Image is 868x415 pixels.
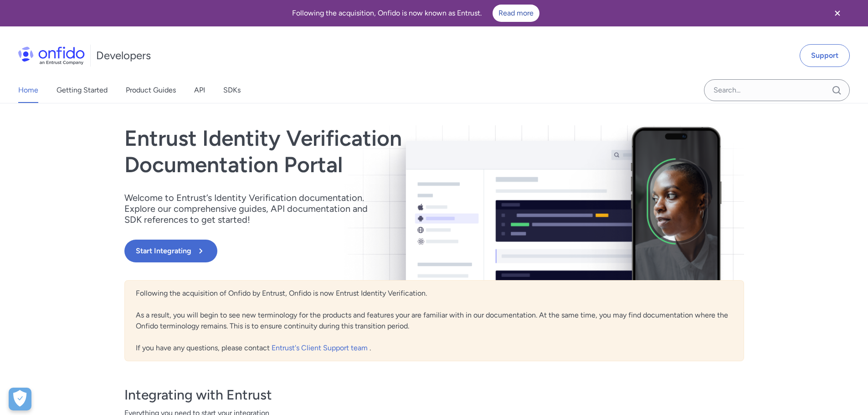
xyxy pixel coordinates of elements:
[9,388,31,410] button: Open Preferences
[9,388,31,410] div: Cookie Preferences
[800,44,850,67] a: Support
[124,125,558,178] h1: Entrust Identity Verification Documentation Portal
[194,77,205,103] a: API
[11,5,821,22] div: Following the acquisition, Onfido is now known as Entrust.
[223,77,241,103] a: SDKs
[832,8,843,19] svg: Close banner
[124,386,744,404] h3: Integrating with Entrust
[18,46,85,65] img: Onfido Logo
[124,240,217,262] button: Start Integrating
[56,77,108,103] a: Getting Started
[272,343,370,352] a: Entrust's Client Support team
[124,280,744,361] div: Following the acquisition of Onfido by Entrust, Onfido is now Entrust Identity Verification. As a...
[821,2,854,25] button: Close banner
[124,240,558,262] a: Start Integrating
[124,192,380,225] p: Welcome to Entrust’s Identity Verification documentation. Explore our comprehensive guides, API d...
[96,48,151,63] h1: Developers
[704,79,850,101] input: Onfido search input field
[493,5,539,22] a: Read more
[18,77,38,103] a: Home
[126,77,176,103] a: Product Guides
